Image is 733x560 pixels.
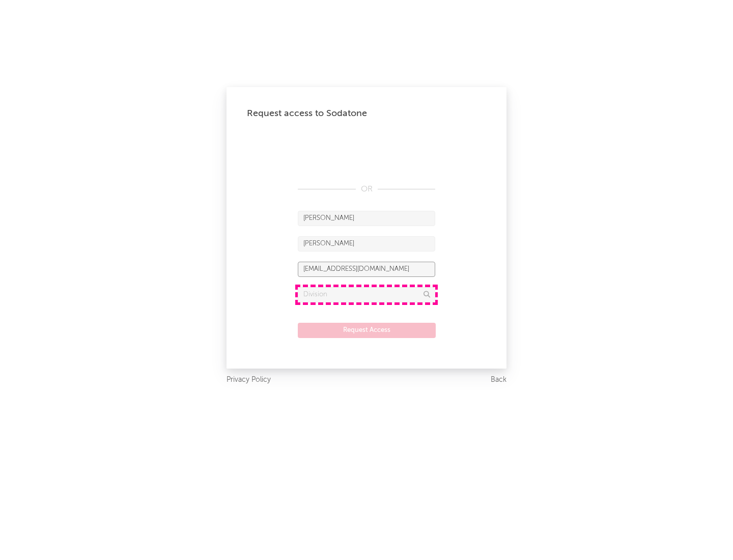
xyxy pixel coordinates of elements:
[247,107,486,120] div: Request access to Sodatone
[298,236,435,251] input: Last Name
[298,262,435,277] input: Email
[298,211,435,226] input: First Name
[491,374,506,386] a: Back
[298,287,435,302] input: Division
[298,183,435,195] div: OR
[227,374,271,386] a: Privacy Policy
[298,323,436,338] button: Request Access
